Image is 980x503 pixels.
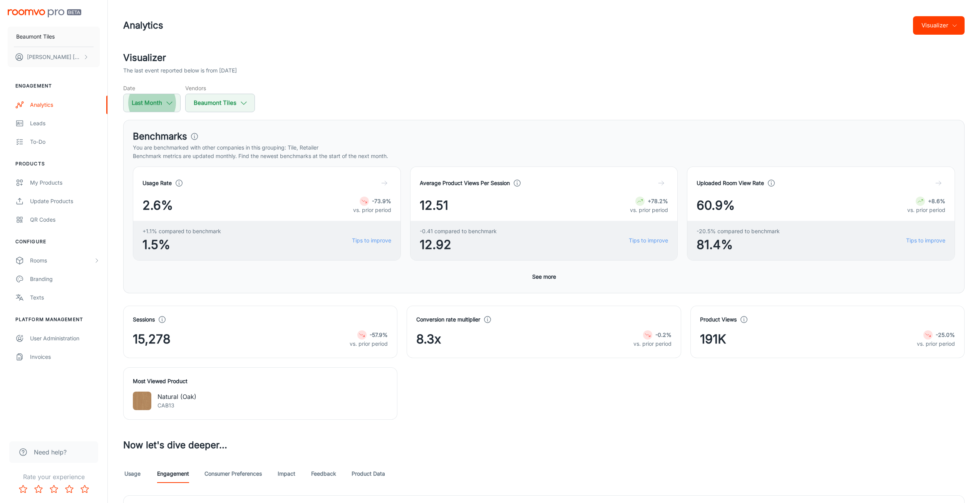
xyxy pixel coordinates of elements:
[46,481,62,497] button: Rate 3 star
[420,179,510,187] h4: Average Product Views Per Session
[185,84,255,92] h5: Vendors
[311,464,336,483] a: Feedback
[157,401,196,410] p: CAB13
[416,330,441,348] span: 8.3x
[370,331,388,338] strong: -57.9%
[15,481,31,497] button: Rate 1 star
[6,472,101,481] p: Rate your experience
[655,331,672,338] strong: -0.2%
[30,256,94,265] div: Rooms
[133,392,151,410] img: Natural (Oak)
[917,340,955,348] p: vs. prior period
[77,481,92,497] button: Rate 5 star
[123,51,965,65] h2: Visualizer
[697,236,780,254] span: 81.4%
[30,101,100,109] div: Analytics
[142,236,221,254] span: 1.5%
[372,198,391,204] strong: -73.9%
[352,464,385,483] a: Product Data
[123,464,142,483] a: Usage
[27,53,81,61] p: [PERSON_NAME] [PERSON_NAME]
[350,340,388,348] p: vs. prior period
[30,353,100,361] div: Invoices
[697,227,780,236] span: -20.5% compared to benchmark
[30,334,100,343] div: User Administration
[31,481,46,497] button: Rate 2 star
[700,330,726,348] span: 191K
[700,315,737,324] h4: Product Views
[697,196,735,215] span: 60.9%
[157,464,189,483] a: Engagement
[907,206,945,214] p: vs. prior period
[133,377,388,385] h4: Most Viewed Product
[420,236,497,254] span: 12.92
[123,66,237,75] p: The last event reported below is from [DATE]
[133,152,955,160] p: Benchmark metrics are updated monthly. Find the newest benchmarks at the start of the next month.
[8,9,81,17] img: Roomvo PRO Beta
[630,206,668,214] p: vs. prior period
[30,178,100,187] div: My Products
[133,130,187,143] h3: Benchmarks
[123,438,965,452] h3: Now let's dive deeper...
[8,27,100,47] button: Beaumont Tiles
[648,198,668,204] strong: +78.2%
[928,198,945,204] strong: +8.6%
[142,179,172,187] h4: Usage Rate
[133,315,155,324] h4: Sessions
[30,138,100,146] div: To-do
[277,464,296,483] a: Impact
[697,179,764,187] h4: Uploaded Room View Rate
[133,143,955,152] p: You are benchmarked with other companies in this grouping: Tile, Retailer
[30,197,100,205] div: Update Products
[420,196,448,215] span: 12.51
[8,47,100,67] button: [PERSON_NAME] [PERSON_NAME]
[629,236,668,245] a: Tips to improve
[416,315,480,324] h4: Conversion rate multiplier
[420,227,497,236] span: -0.41 compared to benchmark
[529,270,559,284] button: See more
[204,464,262,483] a: Consumer Preferences
[30,215,100,224] div: QR Codes
[30,119,100,128] div: Leads
[157,392,196,401] p: Natural (Oak)
[142,227,221,236] span: +1.1% compared to benchmark
[936,331,955,338] strong: -25.0%
[30,275,100,283] div: Branding
[633,340,672,348] p: vs. prior period
[34,447,67,457] span: Need help?
[123,94,181,112] button: Last Month
[123,84,181,92] h5: Date
[30,293,100,302] div: Texts
[62,481,77,497] button: Rate 4 star
[352,236,391,245] a: Tips to improve
[123,19,163,32] h1: Analytics
[913,16,965,35] button: Visualizer
[142,196,173,215] span: 2.6%
[185,94,255,112] button: Beaumont Tiles
[906,236,945,245] a: Tips to improve
[133,330,171,348] span: 15,278
[353,206,391,214] p: vs. prior period
[16,32,55,41] p: Beaumont Tiles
